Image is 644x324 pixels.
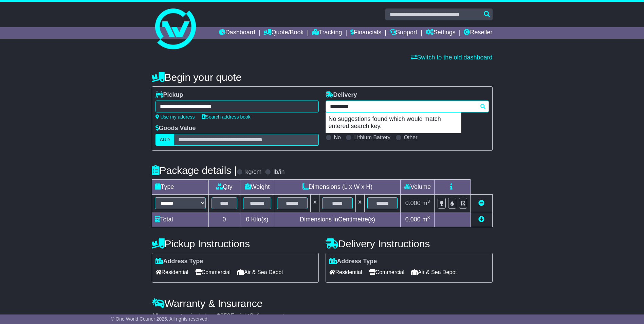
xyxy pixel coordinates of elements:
span: 0.000 [405,200,421,206]
td: x [355,195,364,212]
label: lb/in [273,168,284,176]
a: Financials [350,27,381,39]
td: Dimensions (L x W x H) [274,180,401,195]
a: Settings [426,27,456,39]
td: Dimensions in Centimetre(s) [274,212,401,227]
a: Switch to the old dashboard [411,54,492,61]
span: © One World Courier 2025. All rights reserved. [111,316,209,322]
a: Use my address [155,114,195,120]
span: Air & Sea Depot [411,267,457,277]
label: kg/cm [245,168,261,176]
label: Delivery [326,91,357,99]
span: Commercial [195,267,231,277]
sup: 3 [427,199,430,204]
a: Add new item [478,216,484,223]
label: No [334,134,341,141]
td: Volume [401,180,435,195]
span: Air & Sea Depot [237,267,283,277]
span: 0 [246,216,249,223]
td: x [311,195,319,212]
h4: Delivery Instructions [326,238,493,249]
span: 0.000 [405,216,421,223]
label: Lithium Battery [354,134,390,141]
label: Other [404,134,418,141]
span: 250 [220,312,231,319]
span: m [422,200,430,206]
td: Weight [240,180,274,195]
p: No suggestions found which would match entered search key. [326,113,461,133]
label: Goods Value [155,125,196,132]
a: Reseller [464,27,492,39]
label: Address Type [155,258,203,265]
a: Remove this item [478,200,484,206]
td: Qty [208,180,240,195]
td: 0 [208,212,240,227]
td: Total [152,212,208,227]
td: Type [152,180,208,195]
span: Commercial [369,267,404,277]
a: Quote/Book [263,27,303,39]
span: Residential [155,267,188,277]
h4: Begin your quote [152,72,493,83]
h4: Pickup Instructions [152,238,319,249]
a: Tracking [312,27,342,39]
h4: Warranty & Insurance [152,298,493,309]
span: Residential [329,267,362,277]
a: Search address book [202,114,251,120]
span: m [422,216,430,223]
typeahead: Please provide city [326,101,489,112]
h4: Package details | [152,165,237,176]
sup: 3 [427,215,430,220]
a: Support [390,27,417,39]
label: Pickup [155,91,183,99]
div: All our quotes include a $ FreightSafe warranty. [152,312,493,320]
label: Address Type [329,258,377,265]
td: Kilo(s) [240,212,274,227]
a: Dashboard [219,27,255,39]
label: AUD [155,134,174,146]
